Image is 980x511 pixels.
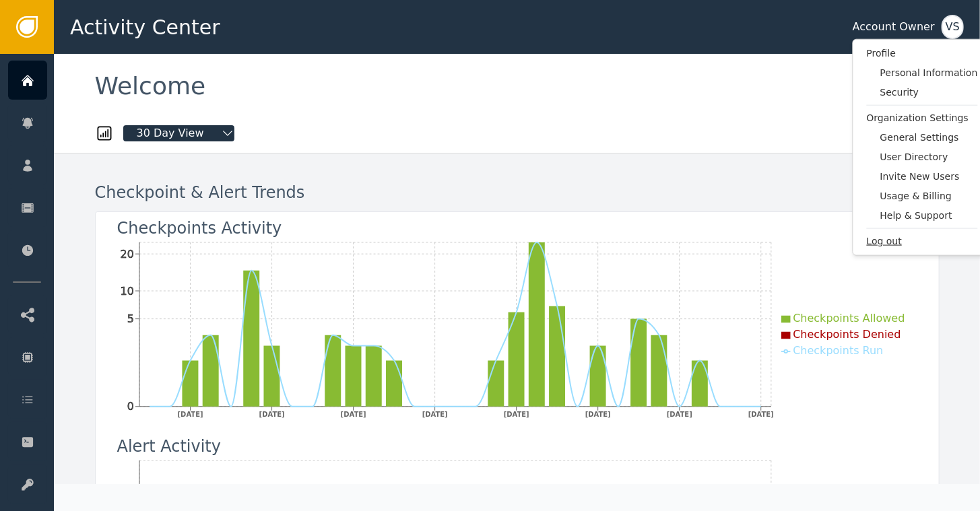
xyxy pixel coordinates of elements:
[70,12,220,42] span: Activity Center
[880,150,978,164] span: User Directory
[880,86,978,100] span: Security
[748,411,774,418] tspan: [DATE]
[867,234,978,248] span: Log out
[793,344,884,357] span: Checkpoints Run
[867,111,978,125] span: Organization Settings
[127,312,133,325] tspan: 5
[340,411,366,418] tspan: [DATE]
[95,180,305,205] div: Checkpoint & Alert Trends
[503,411,529,418] tspan: [DATE]
[793,312,905,325] span: Checkpoints Allowed
[117,434,222,458] div: Alert Activity
[120,248,133,261] tspan: 20
[880,131,978,145] span: General Settings
[666,411,692,418] tspan: [DATE]
[880,209,978,223] span: Help & Support
[853,19,935,35] div: Account Owner
[114,125,244,141] button: 30 Day View
[880,170,978,184] span: Invite New Users
[585,411,610,418] tspan: [DATE]
[880,189,978,203] span: Usage & Billing
[867,46,978,61] span: Profile
[117,216,282,240] div: Checkpoints Activity
[177,411,203,418] tspan: [DATE]
[259,411,284,418] tspan: [DATE]
[127,401,133,413] tspan: 0
[123,125,218,141] span: 30 Day View
[880,66,978,80] span: Personal Information
[120,285,133,298] tspan: 10
[793,328,901,341] span: Checkpoints Denied
[95,74,940,104] div: Welcome
[422,411,447,418] tspan: [DATE]
[942,15,964,39] button: VS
